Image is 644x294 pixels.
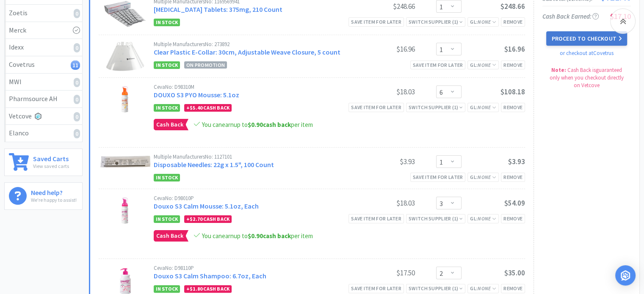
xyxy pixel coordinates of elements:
span: GL: [470,62,496,68]
div: Save item for later [348,103,404,112]
a: Covetrus11 [5,56,82,74]
a: Zoetis0 [5,5,82,22]
span: In Stock [154,174,180,181]
span: GL: [470,174,496,180]
a: Elanco0 [5,125,82,142]
div: Ceva No: D98010P [154,195,351,201]
a: Clear Plastic E-Collar: 30cm, Adjustable Weave Closure, 5 count [154,48,340,56]
strong: Note: [551,66,566,74]
i: 0 [74,43,80,52]
a: Pharmsource AH0 [5,91,82,108]
span: $17.10 [610,11,631,21]
a: DOUXO S3 PYO Mousse: 5.1oz [154,91,239,99]
span: GL: [470,215,496,222]
a: Idexx0 [5,39,82,56]
span: In Stock [154,104,180,112]
i: 0 [74,112,80,121]
span: In Stock [154,215,180,223]
div: + Cash Back [184,215,232,223]
img: b21fcd4ad92d44efb7bf5522544aff85_223666.png [106,41,144,71]
div: $17.50 [351,268,415,278]
span: $248.66 [500,2,525,11]
span: $16.96 [504,44,525,54]
button: Proceed to Checkout [546,31,627,46]
i: None [478,62,491,68]
i: 0 [74,129,80,138]
i: 0 [74,78,80,87]
div: + Cash Back [184,104,232,112]
p: View saved carts [33,162,69,170]
img: 0e6d80bad59c41d1a21dccc904e088b9_233766.png [99,154,152,170]
div: Remove [501,103,525,112]
span: Cash Back [154,231,185,241]
i: None [478,174,491,180]
div: $3.93 [351,157,415,167]
div: MWI [9,77,78,88]
div: Pharmsource AH [9,93,78,104]
div: Save item for later [348,17,404,26]
img: 2f9023b7eb4b48ce8d70a78b12871c0d_399017.png [117,195,133,225]
span: $5.40 [190,104,202,111]
div: Idexx [9,42,78,53]
div: Save item for later [410,173,466,181]
div: Remove [501,284,525,293]
span: $54.09 [504,198,525,208]
span: $35.00 [504,268,525,278]
div: Multiple Manufacturers No: 1127101 [154,154,351,159]
img: 1263bc74064b47028536218f682118f2_404048.png [117,84,133,114]
div: $18.03 [351,198,415,208]
a: Douxo S3 Calm Mousse: 5.1oz, Each [154,202,259,210]
h6: Need help? [31,187,77,196]
div: Ceva No: D98110P [154,265,351,271]
span: In Stock [154,19,180,26]
div: Switch Supplier ( 1 ) [409,284,463,292]
span: $1.80 [190,286,202,292]
span: On Promotion [184,61,227,69]
i: 0 [74,9,80,18]
strong: cash back [248,121,291,129]
a: Vetcove0 [5,108,82,125]
span: $3.93 [508,157,525,166]
span: $108.18 [500,87,525,96]
div: Covetrus [9,59,78,70]
div: $16.96 [351,44,415,54]
i: None [478,215,491,222]
div: Zoetis [9,8,78,19]
div: Elanco [9,128,78,139]
strong: cash back [248,232,291,240]
a: Merck [5,22,82,39]
div: Open Intercom Messenger [615,265,636,286]
span: GL: [470,19,496,25]
i: 0 [74,95,80,104]
div: + Cash Back [184,285,232,293]
div: Save item for later [348,284,404,293]
a: Saved CartsView saved carts [4,148,83,176]
span: You can earn up to per item [202,232,313,240]
div: $18.03 [351,87,415,97]
div: Save item for later [410,60,466,69]
span: GL: [470,104,496,110]
div: Remove [501,60,525,69]
i: None [478,104,491,110]
div: Save item for later [348,214,404,223]
a: Douxo S3 Calm Shampoo: 6.7oz, Each [154,272,266,280]
span: $2.70 [190,216,202,222]
span: Cash Back [154,119,185,130]
div: Remove [501,214,525,223]
span: GL: [470,285,496,291]
div: Ceva No: D98310M [154,84,351,90]
div: Switch Supplier ( 1 ) [409,214,463,223]
span: $0.90 [248,121,263,129]
p: We're happy to assist! [31,196,77,204]
i: 11 [71,60,80,70]
span: In Stock [154,61,180,69]
span: You can earn up to per item [202,121,313,129]
span: Cash Back is guaranteed only when you checkout directly on Vetcove [550,66,624,89]
i: None [478,19,491,25]
h6: Saved Carts [33,153,69,162]
div: Remove [501,17,525,26]
div: $248.66 [351,1,415,11]
div: Vetcove [9,111,78,122]
div: Multiple Manufacturers No: 273892 [154,41,351,47]
i: None [478,285,491,291]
